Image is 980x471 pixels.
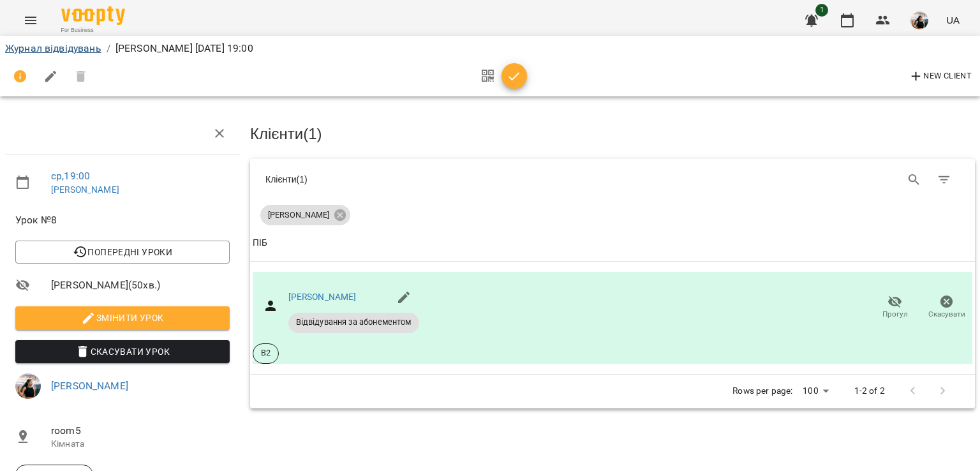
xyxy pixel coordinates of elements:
[51,380,128,392] a: [PERSON_NAME]
[5,42,101,54] a: Журнал відвідувань
[815,4,828,17] span: 1
[61,6,125,25] img: Voopty Logo
[854,385,885,398] p: 1-2 of 2
[51,184,119,195] a: [PERSON_NAME]
[899,165,930,195] button: Search
[929,165,960,195] button: Фільтр
[51,423,230,438] span: room5
[115,41,253,56] p: [PERSON_NAME] [DATE] 19:00
[253,347,278,359] span: B2
[253,235,267,251] div: Sort
[921,290,972,325] button: Скасувати
[15,5,46,36] button: Menu
[26,344,219,359] span: Скасувати Урок
[288,292,357,302] a: [PERSON_NAME]
[288,317,419,328] span: Відвідування за абонементом
[253,235,267,251] div: ПІБ
[250,126,975,142] h3: Клієнти ( 1 )
[51,438,230,451] p: Кімната
[15,340,230,363] button: Скасувати Урок
[946,13,960,27] span: UA
[882,309,908,320] span: Прогул
[61,26,125,34] span: For Business
[869,290,921,325] button: Прогул
[15,241,230,264] button: Попередні уроки
[260,209,337,221] span: [PERSON_NAME]
[51,278,230,293] span: [PERSON_NAME] ( 50 хв. )
[107,41,110,56] li: /
[5,41,975,56] nav: breadcrumb
[26,310,219,325] span: Змінити урок
[928,309,965,320] span: Скасувати
[260,205,350,225] div: [PERSON_NAME]
[253,235,972,251] span: ПІБ
[909,69,972,84] span: New Client
[250,159,975,200] div: Table Toolbar
[732,385,792,398] p: Rows per page:
[798,382,833,400] div: 100
[910,11,928,29] img: f25c141d8d8634b2a8fce9f0d709f9df.jpg
[265,173,603,186] div: Клієнти ( 1 )
[15,373,41,399] img: f25c141d8d8634b2a8fce9f0d709f9df.jpg
[941,8,965,32] button: UA
[51,170,90,182] a: ср , 19:00
[905,66,975,87] button: New Client
[26,244,219,260] span: Попередні уроки
[15,306,230,329] button: Змінити урок
[15,213,230,228] span: Урок №8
